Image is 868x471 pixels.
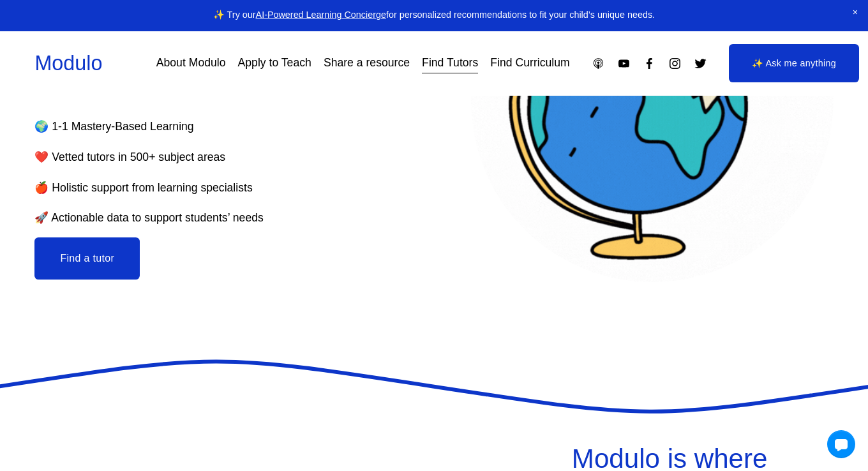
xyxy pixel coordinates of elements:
[592,57,605,70] a: Apple Podcasts
[34,208,363,228] p: 🚀 Actionable data to support students’ needs
[34,237,140,280] button: Find a tutor
[34,147,363,168] p: ❤️ Vetted tutors in 500+ subject areas
[668,57,682,70] a: Instagram
[643,57,656,70] a: Facebook
[156,52,226,75] a: About Modulo
[422,52,478,75] a: Find Tutors
[34,117,363,137] p: 🌍 1-1 Mastery-Based Learning
[34,52,102,75] a: Modulo
[324,52,410,75] a: Share a resource
[617,57,631,70] a: YouTube
[238,52,311,75] a: Apply to Teach
[490,52,569,75] a: Find Curriculum
[256,10,386,20] a: AI-Powered Learning Concierge
[694,57,707,70] a: Twitter
[34,178,363,198] p: 🍎 Holistic support from learning specialists
[729,44,859,82] a: ✨ Ask me anything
